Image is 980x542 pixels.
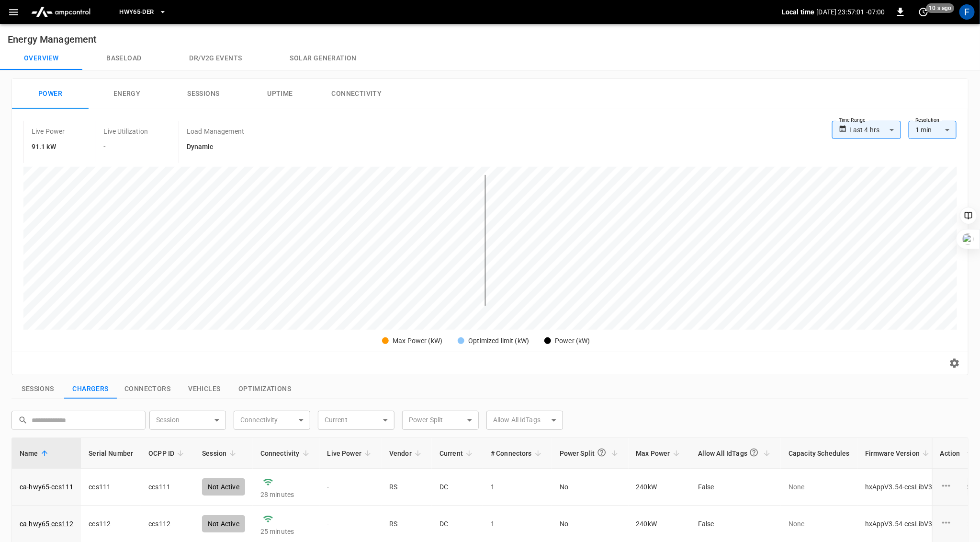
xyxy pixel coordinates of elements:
div: Optimized limit (kW) [468,336,529,346]
p: None [789,482,850,492]
p: Local time [782,7,815,17]
div: charge point options [940,517,960,531]
p: Live Power [32,127,65,136]
button: Uptime [242,79,318,109]
span: Session [202,448,239,459]
img: ampcontrol.io logo [27,3,94,21]
a: ca-hwy65-ccs112 [20,519,73,529]
button: show latest connectors [117,379,178,399]
div: Last 4 hrs [849,121,901,139]
button: Energy [89,79,165,109]
td: ccs111 [141,469,194,506]
span: Name [20,448,51,459]
h6: 91.1 kW [32,142,65,152]
button: Connectivity [318,79,395,109]
div: Power (kW) [555,336,590,346]
p: [DATE] 23:57:01 -07:00 [817,7,885,17]
span: Power Split [560,444,621,462]
div: 1 min [909,121,957,139]
td: No [552,469,629,506]
span: Max Power [636,448,683,459]
span: Connectivity [260,448,312,459]
p: Live Utilization [104,127,148,136]
button: Power [12,79,89,109]
td: DC [432,469,483,506]
span: HWY65-DER [119,7,154,18]
label: Resolution [915,116,939,124]
h6: Dynamic [187,142,244,152]
button: set refresh interval [916,4,931,20]
td: 1 [483,469,552,506]
td: False [690,469,781,506]
div: profile-icon [959,4,975,20]
td: hxAppV3.54-ccsLibV3.4 [857,469,946,506]
div: charge point options [940,480,960,494]
p: Load Management [187,127,244,136]
th: Action [932,438,968,469]
button: Baseload [82,47,165,70]
span: Allow All IdTags [698,444,773,462]
td: 240 kW [629,469,690,506]
button: Solar generation [266,47,381,70]
span: 10 s ago [926,3,955,13]
td: - [320,469,382,506]
div: Not Active [202,478,245,496]
span: Live Power [327,448,374,459]
span: Current [439,448,475,459]
button: show latest sessions [11,379,64,399]
h6: - [104,142,148,152]
button: HWY65-DER [115,3,170,22]
td: ccs111 [81,469,141,506]
span: OCPP ID [148,448,187,459]
div: Not Active [202,515,245,532]
p: 28 minutes [260,490,312,499]
td: RS [382,469,432,506]
button: show latest vehicles [178,379,231,399]
button: show latest charge points [64,379,117,399]
th: Capacity Schedules [781,438,857,469]
th: Serial Number [81,438,141,469]
span: # Connectors [491,448,544,459]
button: show latest optimizations [231,379,299,399]
span: Firmware Version [865,448,932,459]
a: ca-hwy65-ccs111 [20,482,73,492]
button: Sessions [165,79,242,109]
p: None [789,519,850,529]
button: Dr/V2G events [165,47,266,70]
div: Max Power (kW) [393,336,442,346]
span: Vendor [389,448,424,459]
p: 25 minutes [260,527,312,536]
label: Time Range [839,116,866,124]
